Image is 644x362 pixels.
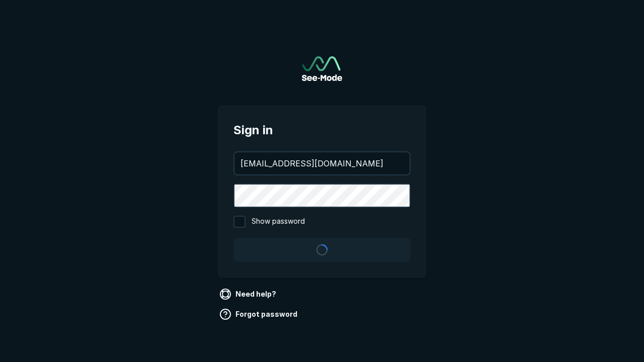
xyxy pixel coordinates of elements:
a: Go to sign in [302,56,342,81]
span: Sign in [233,121,411,139]
input: your@email.com [234,152,410,174]
a: Need help? [217,286,280,302]
a: Forgot password [217,306,301,322]
span: Show password [252,216,305,228]
img: See-Mode Logo [302,56,342,81]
